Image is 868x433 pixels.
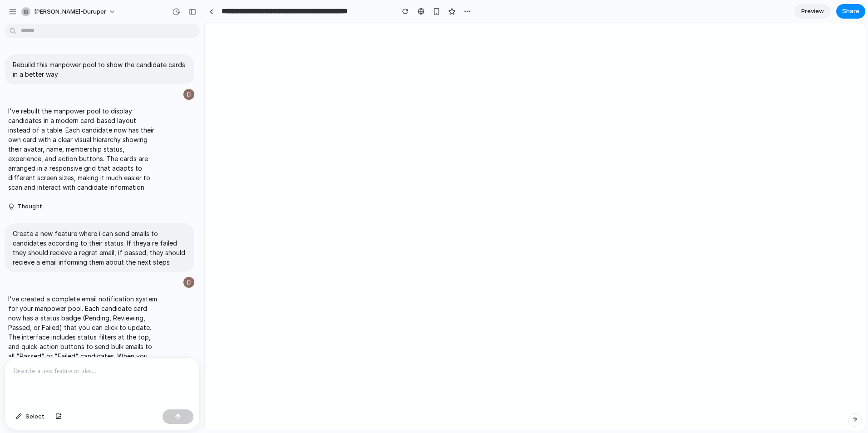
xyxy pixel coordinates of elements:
span: Share [842,7,859,16]
button: Share [836,4,865,19]
span: Preview [801,7,824,16]
span: [PERSON_NAME]-duruper [34,7,106,16]
p: Create a new feature where i can send emails to candidates according to their status. If theya re... [13,229,186,267]
p: Rebuild this manpower pool to show the candidate cards in a better way [13,60,186,79]
button: [PERSON_NAME]-duruper [18,5,120,19]
a: Preview [794,4,831,19]
span: Select [25,412,44,421]
p: I've rebuilt the manpower pool to display candidates in a modern card-based layout instead of a t... [8,106,160,192]
button: Select [11,409,49,424]
p: I've created a complete email notification system for your manpower pool. Each candidate card now... [8,294,160,399]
